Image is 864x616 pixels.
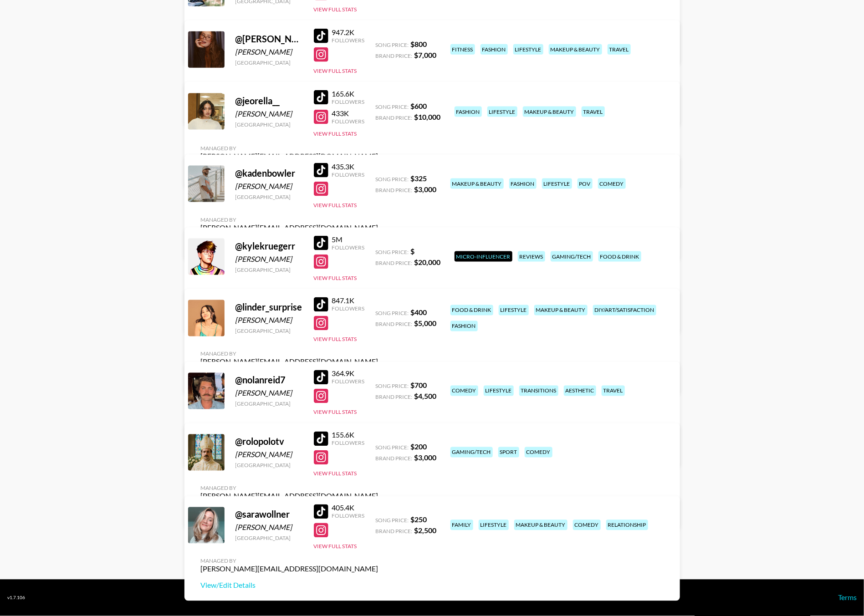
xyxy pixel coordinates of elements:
strong: $ 2,500 [414,526,437,535]
div: [GEOGRAPHIC_DATA] [235,121,303,128]
a: Terms [838,593,857,602]
div: [PERSON_NAME][EMAIL_ADDRESS][DOMAIN_NAME] [201,357,378,367]
strong: $ 7,000 [414,51,437,59]
div: 405.4K [332,504,365,513]
span: Brand Price: [376,455,413,462]
div: 433K [332,109,365,118]
div: fashion [509,178,537,189]
div: @ kadenbowler [235,168,303,179]
div: gaming/tech [551,251,593,262]
div: [GEOGRAPHIC_DATA] [235,535,303,542]
div: [GEOGRAPHIC_DATA] [235,462,303,469]
div: transitions [519,386,558,396]
strong: $ 250 [411,515,427,524]
div: [GEOGRAPHIC_DATA] [235,193,303,200]
div: [PERSON_NAME] [235,255,303,264]
span: Song Price: [376,249,409,255]
button: View Full Stats [314,202,357,209]
strong: $ 5,000 [414,319,437,328]
strong: $ [411,247,415,255]
strong: $ 4,500 [414,392,437,401]
div: [GEOGRAPHIC_DATA] [235,401,303,407]
div: Followers [332,513,365,519]
div: lifestyle [542,178,572,189]
div: [PERSON_NAME] [235,109,303,118]
div: makeup & beauty [523,107,576,117]
div: sport [498,447,519,458]
strong: $ 200 [411,443,427,451]
div: [GEOGRAPHIC_DATA] [235,59,303,66]
div: reviews [518,251,545,262]
button: View Full Stats [314,130,357,137]
strong: $ 3,000 [414,453,437,462]
div: lifestyle [499,305,529,316]
span: Brand Price: [376,260,413,266]
div: pov [578,178,593,189]
div: aesthetic [564,386,596,396]
strong: $ 325 [411,174,427,183]
div: v 1.7.106 [7,595,25,601]
div: 435.3K [332,162,365,171]
div: lifestyle [484,386,514,396]
div: Managed By [201,351,378,357]
div: comedy [525,447,552,458]
button: View Full Stats [314,336,357,343]
div: [PERSON_NAME] [235,523,303,532]
div: Followers [332,440,365,447]
div: relationship [606,520,648,530]
div: @ kylekruegerr [235,240,303,252]
a: View/Edit Details [201,581,378,590]
div: Micro-Influencer [455,251,512,262]
div: Followers [332,98,365,105]
span: Song Price: [376,444,409,451]
div: Followers [332,118,365,125]
button: View Full Stats [314,67,357,74]
strong: $ 600 [411,102,427,110]
div: [PERSON_NAME] [235,389,303,398]
div: travel [608,44,631,55]
div: travel [602,386,625,396]
span: Brand Price: [376,52,413,59]
div: 847.1K [332,296,365,305]
div: [PERSON_NAME] [235,47,303,56]
span: Song Price: [376,103,409,110]
div: [PERSON_NAME][EMAIL_ADDRESS][DOMAIN_NAME] [201,223,378,232]
div: 5M [332,235,365,244]
button: View Full Stats [314,543,357,550]
div: comedy [573,520,601,530]
div: 165.6K [332,89,365,98]
div: makeup & beauty [549,44,602,55]
div: [PERSON_NAME][EMAIL_ADDRESS][DOMAIN_NAME] [201,565,378,574]
div: makeup & beauty [514,520,567,530]
div: Managed By [201,145,378,152]
div: @ jeorella__ [235,95,303,107]
div: lifestyle [479,520,509,530]
div: gaming/tech [450,447,493,458]
span: Song Price: [376,41,409,48]
div: Managed By [201,216,378,223]
span: Song Price: [376,383,409,390]
div: [PERSON_NAME][EMAIL_ADDRESS][DOMAIN_NAME] [201,152,378,161]
div: family [450,520,473,530]
div: [PERSON_NAME] [235,450,303,459]
div: Followers [332,244,365,251]
div: @ nolanreid7 [235,375,303,386]
span: Song Price: [376,176,409,183]
div: [GEOGRAPHIC_DATA] [235,266,303,273]
div: @ rolopolotv [235,436,303,448]
button: View Full Stats [314,6,357,13]
div: 364.9K [332,369,365,378]
div: fitness [450,44,475,55]
div: Followers [332,171,365,178]
div: diy/art/satisfaction [593,305,656,316]
strong: $ 700 [411,381,427,390]
span: Song Price: [376,517,409,524]
div: fashion [450,321,478,331]
div: @ sarawollner [235,509,303,520]
div: food & drink [450,305,493,316]
div: [PERSON_NAME][EMAIL_ADDRESS][DOMAIN_NAME] [201,492,378,501]
div: travel [582,107,605,117]
div: 947.2K [332,28,365,37]
div: lifestyle [487,107,517,117]
div: makeup & beauty [450,178,504,189]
